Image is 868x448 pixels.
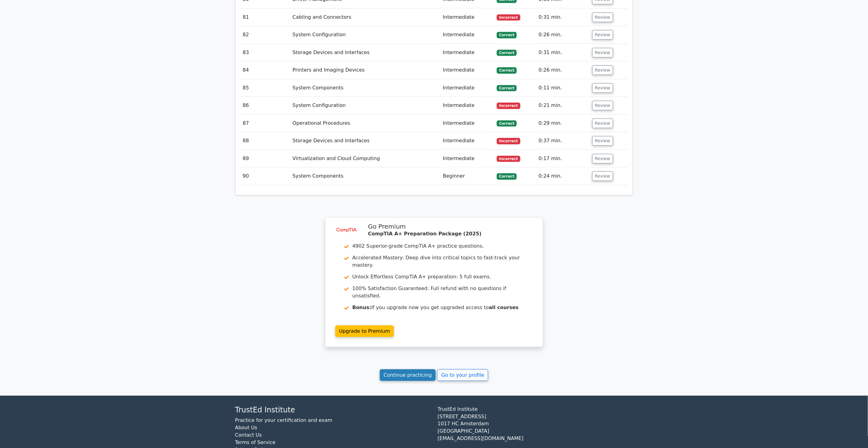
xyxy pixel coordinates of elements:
td: 0:37 min. [536,132,590,150]
td: Intermediate [440,44,494,61]
h4: TrustEd Institute [235,406,430,415]
a: About Us [235,425,257,431]
a: Contact Us [235,432,262,438]
td: System Configuration [290,26,441,44]
a: Continue practicing [380,369,436,381]
td: 87 [240,115,290,132]
td: 0:11 min. [536,79,590,97]
span: Correct [497,50,517,56]
td: Beginner [440,167,494,185]
span: Correct [497,173,517,179]
td: 82 [240,26,290,44]
button: Review [592,136,613,146]
td: 84 [240,61,290,79]
td: Storage Devices and Interfaces [290,132,441,150]
button: Review [592,171,613,181]
td: 0:31 min. [536,9,590,26]
span: Correct [497,32,517,38]
td: Intermediate [440,132,494,150]
td: Intermediate [440,79,494,97]
span: Incorrect [497,138,520,144]
span: Incorrect [497,14,520,21]
td: Intermediate [440,61,494,79]
span: Correct [497,67,517,73]
td: 90 [240,167,290,185]
td: System Components [290,167,441,185]
td: 0:31 min. [536,44,590,61]
span: Correct [497,85,517,91]
td: 0:29 min. [536,115,590,132]
td: Storage Devices and Interfaces [290,44,441,61]
td: Intermediate [440,97,494,114]
button: Review [592,48,613,57]
span: Incorrect [497,103,520,109]
td: System Configuration [290,97,441,114]
td: 86 [240,97,290,114]
td: Intermediate [440,9,494,26]
span: Correct [497,120,517,127]
td: Operational Procedures [290,115,441,132]
button: Review [592,65,613,75]
td: 0:21 min. [536,97,590,114]
a: Upgrade to Premium [335,325,394,337]
td: 0:26 min. [536,61,590,79]
button: Review [592,119,613,128]
span: Incorrect [497,156,520,162]
td: 81 [240,9,290,26]
td: 0:26 min. [536,26,590,44]
button: Review [592,30,613,40]
a: Go to your profile [437,369,488,381]
button: Review [592,13,613,22]
td: 85 [240,79,290,97]
td: Intermediate [440,150,494,167]
td: Intermediate [440,26,494,44]
button: Review [592,83,613,93]
td: 88 [240,132,290,150]
button: Review [592,101,613,110]
td: 0:17 min. [536,150,590,167]
td: Cabling and Connectors [290,9,441,26]
td: Virtualization and Cloud Computing [290,150,441,167]
td: Printers and Imaging Devices [290,61,441,79]
a: Terms of Service [235,440,276,446]
td: Intermediate [440,115,494,132]
td: System Components [290,79,441,97]
td: 89 [240,150,290,167]
a: Practice for your certification and exam [235,418,333,423]
td: 0:24 min. [536,167,590,185]
td: 83 [240,44,290,61]
button: Review [592,154,613,163]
